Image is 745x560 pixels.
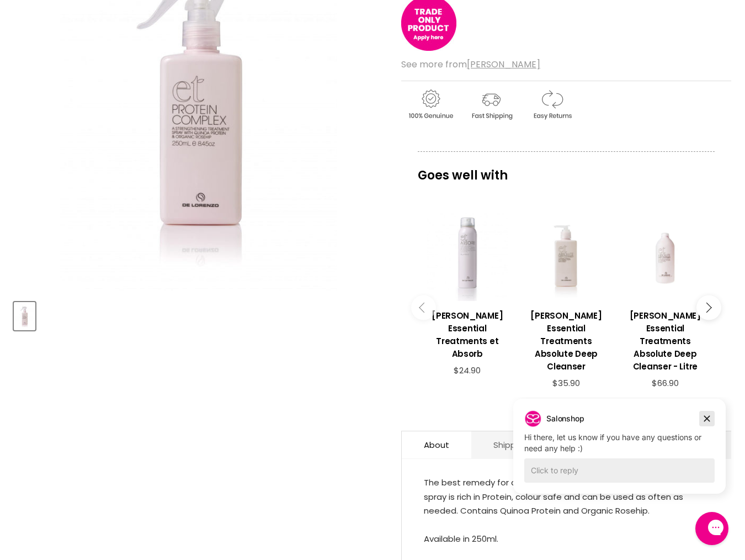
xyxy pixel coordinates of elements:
img: returns.gif [523,88,581,121]
h3: [PERSON_NAME] Essential Treatments Absolute Deep Cleanser - Litre [621,309,709,373]
p: Goes well with [418,151,715,188]
a: [PERSON_NAME] [467,58,540,71]
img: De Lorenzo Essential Treatments Protein Complex [15,303,34,329]
a: View product:De Lorenzo Essential Treatments et Absorb [423,301,511,366]
span: $66.90 [652,377,679,389]
div: Product thumbnails [12,299,385,330]
a: View product:De Lorenzo Essential Treatments Absolute Deep Cleanser [522,301,610,378]
span: $35.90 [552,377,580,389]
a: Shipping [471,431,550,458]
h3: [PERSON_NAME] Essential Treatments Absolute Deep Cleanser [522,309,610,373]
span: See more from [401,58,540,71]
a: View product:De Lorenzo Essential Treatments Absolute Deep Cleanser - Litre [621,301,709,378]
a: About [402,431,471,458]
img: genuine.gif [401,88,460,121]
img: shipping.gif [462,88,520,121]
h3: [PERSON_NAME] Essential Treatments et Absorb [423,309,511,360]
span: $24.90 [454,364,481,376]
div: Available in 250ml. [424,476,709,546]
span: The best remedy for dry, split ends, this strengthening treatment spray is rich in Protein, colou... [424,477,693,516]
button: De Lorenzo Essential Treatments Protein Complex [14,302,35,330]
iframe: Gorgias live chat messenger [690,508,734,549]
iframe: Gorgias live chat campaigns [505,397,734,510]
